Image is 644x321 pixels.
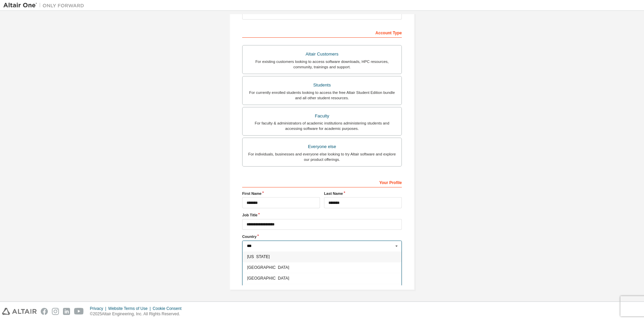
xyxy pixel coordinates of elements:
div: Website Terms of Use [108,306,153,311]
div: Account Type [242,27,402,38]
div: For existing customers looking to access software downloads, HPC resources, community, trainings ... [247,59,397,70]
span: [GEOGRAPHIC_DATA] [247,276,397,280]
label: Country [242,234,402,239]
img: Altair One [3,2,88,9]
img: facebook.svg [41,308,48,315]
img: instagram.svg [52,308,59,315]
img: altair_logo.svg [2,308,37,315]
label: Job Title [242,212,402,218]
label: First Name [242,191,320,196]
div: Cookie Consent [153,306,185,311]
div: For individuals, businesses and everyone else looking to try Altair software and explore our prod... [247,151,397,162]
div: For faculty & administrators of academic institutions administering students and accessing softwa... [247,120,397,131]
div: Your Profile [242,177,402,187]
img: youtube.svg [74,308,84,315]
img: linkedin.svg [63,308,70,315]
div: Faculty [247,111,397,121]
div: Altair Customers [247,49,397,59]
div: Privacy [90,306,108,311]
div: Everyone else [247,142,397,151]
span: [US_STATE] [247,255,397,259]
div: Students [247,80,397,90]
span: [GEOGRAPHIC_DATA] [247,265,397,270]
p: © 2025 Altair Engineering, Inc. All Rights Reserved. [90,311,186,317]
label: Last Name [324,191,402,196]
div: For currently enrolled students looking to access the free Altair Student Edition bundle and all ... [247,90,397,101]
